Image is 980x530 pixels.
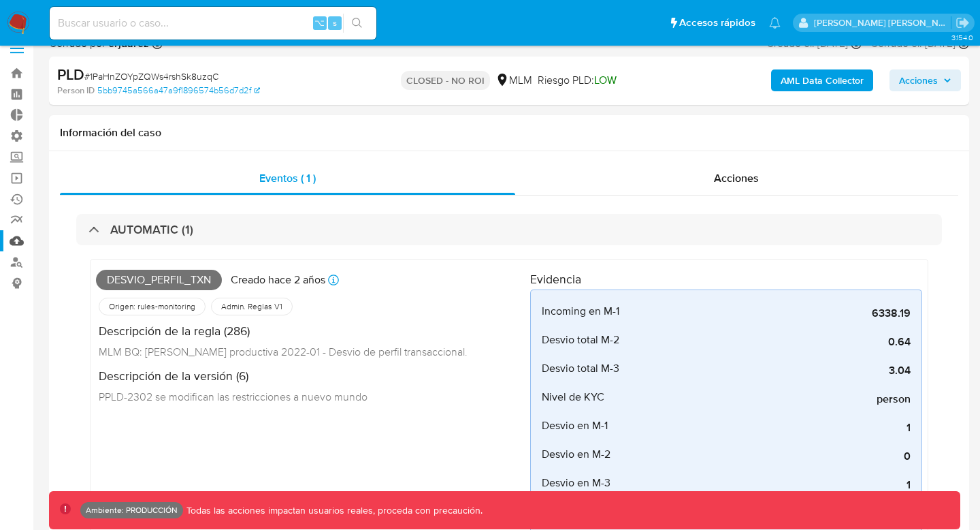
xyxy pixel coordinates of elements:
span: 1 [706,421,911,435]
span: 6338.19 [706,307,911,320]
div: MLM [495,73,532,88]
button: search-icon [343,14,371,33]
p: Todas las acciones impactan usuarios reales, proceda con precaución. [183,504,483,517]
div: AUTOMATIC (1) [76,214,942,245]
p: Creado hace 2 años [231,272,325,287]
h4: Descripción de la versión (6) [99,369,468,384]
a: Notificaciones [769,17,781,29]
span: ⌥ [314,16,325,29]
span: Origen: rules-monitoring [108,301,197,312]
span: Desvio total M-3 [542,362,619,375]
span: 1 [706,478,911,492]
b: PLD [57,63,84,85]
h3: AUTOMATIC (1) [110,222,193,237]
span: MLM BQ: [PERSON_NAME] productiva 2022-01 - Desvio de perfil transaccional. [99,344,468,359]
span: Nivel de KYC [542,390,604,404]
p: stella.andriano@mercadolibre.com [814,16,951,29]
b: Person ID [57,84,95,97]
span: PPLD-2302 se modifican las restricciones a nuevo mundo [99,389,367,404]
span: Accesos rápidos [679,16,755,30]
span: LOW [594,72,617,88]
span: Incoming en M-1 [542,305,619,318]
span: Acciones [714,170,759,186]
button: AML Data Collector [771,69,873,91]
b: AML Data Collector [781,69,864,91]
span: Riesgo PLD: [538,73,617,88]
span: Desvio en M-1 [542,419,608,433]
button: Acciones [889,69,961,91]
h4: Descripción de la regla (286) [99,324,468,339]
span: Desvio total M-2 [542,333,619,347]
p: Ambiente: PRODUCCIÓN [86,508,178,513]
input: Buscar usuario o caso... [50,14,376,32]
span: 3.04 [706,364,911,377]
h1: Información del caso [60,126,958,140]
span: Desvio en M-3 [542,476,610,490]
h4: Evidencia [530,272,922,287]
span: Eventos ( 1 ) [259,170,316,186]
span: DESVIO_PERFIL_TXN [96,270,222,290]
span: 0 [706,450,911,463]
span: 0.64 [706,335,911,349]
span: # 1PaHnZOYpZQWs4rshSk8uzqC [84,69,218,83]
span: 3.154.0 [951,32,973,43]
span: s [333,16,337,29]
p: CLOSED - NO ROI [401,71,490,90]
span: Desvio en M-2 [542,448,610,461]
span: person [706,392,911,406]
a: Salir [955,16,970,30]
span: Acciones [899,69,938,91]
span: Admin. Reglas V1 [220,301,284,312]
a: 5bb9745a566a47a9f1896574b56d7d2f [97,84,260,97]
